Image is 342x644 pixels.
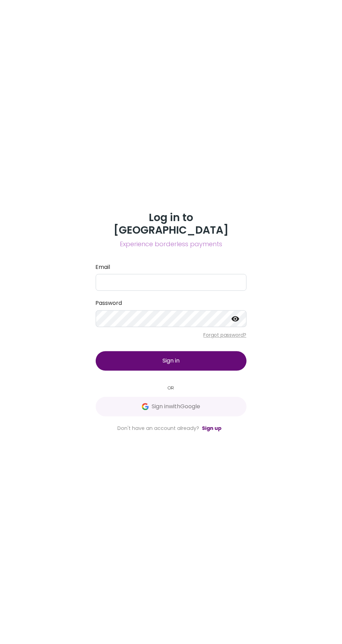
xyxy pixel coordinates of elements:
[96,211,247,236] h3: Log in to [GEOGRAPHIC_DATA]
[96,351,247,371] button: Sign in
[96,239,247,249] span: Experience borderless payments
[162,357,180,365] span: Sign in
[118,425,199,432] span: Don't have an account already?
[152,403,200,411] span: Sign in with Google
[96,299,247,308] label: Password
[96,332,247,339] p: Forgot password?
[96,397,247,417] button: GoogleSign inwithGoogle
[96,263,247,271] label: Email
[142,403,149,410] img: Google
[202,425,222,432] a: Sign up
[96,385,247,391] small: OR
